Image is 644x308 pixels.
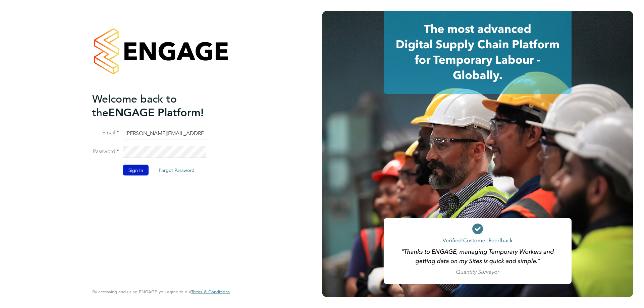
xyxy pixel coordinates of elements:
[123,165,149,176] button: Sign In
[92,129,119,136] label: Email
[191,289,230,295] a: Terms & Conditions
[92,148,119,155] label: Password
[153,165,200,176] button: Forgot Password
[92,92,177,119] span: Welcome back to the
[123,127,206,139] input: Enter your work email...
[92,289,230,295] span: By accessing and using ENGAGE you agree to our
[92,92,223,119] h2: ENGAGE Platform!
